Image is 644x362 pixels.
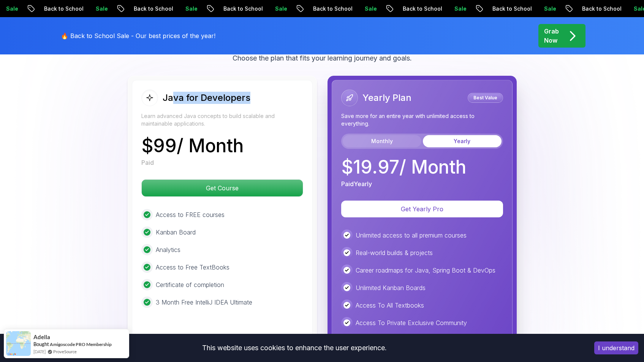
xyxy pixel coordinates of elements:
[234,5,258,13] p: Sale
[54,5,79,13] p: Sale
[6,331,31,356] img: provesource social proof notification image
[141,137,244,155] p: $ 99 / Month
[323,5,348,13] p: Sale
[156,245,180,254] p: Analytics
[156,210,225,219] p: Access to FREE courses
[356,301,424,310] p: Access To All Textbooks
[163,92,250,104] h2: Java for Developers
[144,5,168,13] p: Sale
[469,94,502,102] p: Best Value
[3,5,54,13] p: Back to School
[341,112,503,128] p: Save more for an entire year with unlimited access to everything.
[361,5,413,13] p: Back to School
[413,5,437,13] p: Sale
[233,53,412,64] p: Choose the plan that fits your learning journey and goals.
[592,5,617,13] p: Sale
[544,27,559,45] p: Grab Now
[50,341,112,348] a: Amigoscode PRO Membership
[341,179,372,188] p: Paid Yearly
[141,179,303,197] button: Get Course
[182,5,234,13] p: Back to School
[541,5,592,13] p: Back to School
[141,112,303,128] p: Learn advanced Java concepts to build scalable and maintainable applications.
[156,263,229,272] p: Access to Free TextBooks
[503,5,527,13] p: Sale
[6,340,583,356] div: This website uses cookies to enhance the user experience.
[61,31,215,40] p: 🔥 Back to School Sale - Our best prices of the year!
[356,248,433,257] p: Real-world builds & projects
[156,228,196,237] p: Kanban Board
[33,341,49,347] span: Bought
[272,5,323,13] p: Back to School
[451,5,503,13] p: Back to School
[356,318,467,327] p: Access To Private Exclusive Community
[53,348,77,355] a: ProveSource
[356,266,495,275] p: Career roadmaps for Java, Spring Boot & DevOps
[141,184,303,192] a: Get Course
[156,298,252,307] p: 3 Month Free IntelliJ IDEA Ultimate
[33,334,50,340] span: Adella
[33,348,46,355] span: [DATE]
[594,341,638,354] button: Accept cookies
[362,92,411,104] h2: Yearly Plan
[156,280,224,289] p: Certificate of completion
[423,135,502,147] button: Yearly
[141,158,154,167] p: Paid
[92,5,144,13] p: Back to School
[341,201,503,217] button: Get Yearly Pro
[343,135,421,147] button: Monthly
[341,205,503,213] a: Get Yearly Pro
[356,283,426,292] p: Unlimited Kanban Boards
[356,231,467,240] p: Unlimited access to all premium courses
[341,158,466,176] p: $ 19.97 / Month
